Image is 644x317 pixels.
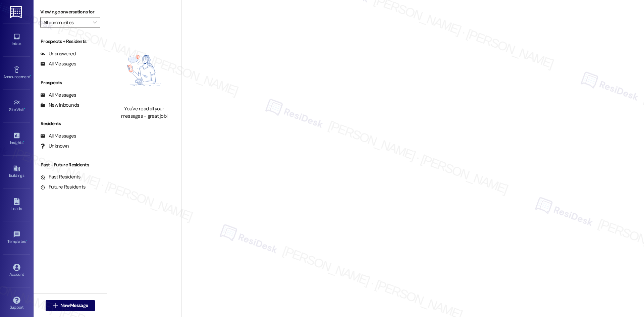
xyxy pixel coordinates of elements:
[3,295,30,313] a: Support
[40,143,69,150] div: Unknown
[30,73,31,78] span: •
[26,238,27,243] span: •
[40,60,76,67] div: All Messages
[23,139,24,144] span: •
[24,106,25,111] span: •
[43,17,90,28] input: All communities
[34,38,107,45] div: Prospects + Residents
[115,105,174,120] div: You've read all your messages - great job!
[34,79,107,86] div: Prospects
[46,300,95,311] button: New Message
[3,31,30,49] a: Inbox
[40,102,79,109] div: New Inbounds
[10,6,23,18] img: ResiDesk Logo
[3,130,30,148] a: Insights •
[3,262,30,280] a: Account
[34,161,107,168] div: Past + Future Residents
[40,50,76,57] div: Unanswered
[40,92,76,99] div: All Messages
[60,302,88,309] span: New Message
[3,229,30,247] a: Templates •
[93,20,97,25] i: 
[34,120,107,127] div: Residents
[40,7,100,17] label: Viewing conversations for
[3,97,30,115] a: Site Visit •
[3,163,30,181] a: Buildings
[3,196,30,214] a: Leads
[40,133,76,140] div: All Messages
[40,173,81,180] div: Past Residents
[115,39,174,102] img: empty-state
[40,183,86,191] div: Future Residents
[53,303,58,308] i: 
